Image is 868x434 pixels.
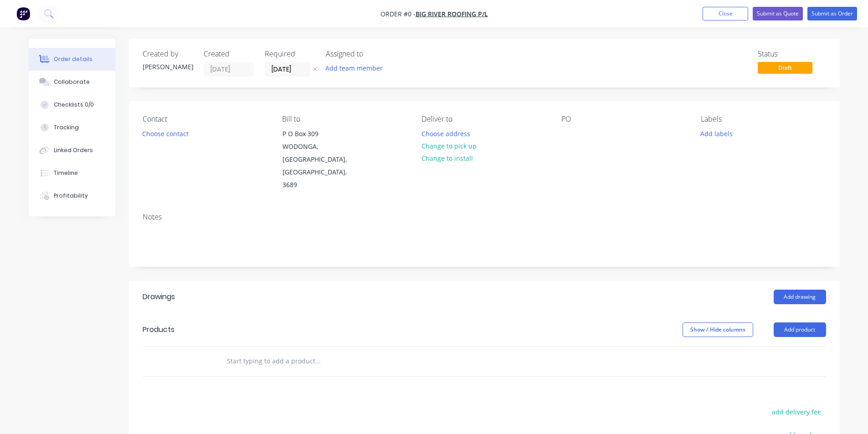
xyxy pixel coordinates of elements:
div: Deliver to [421,115,546,123]
button: Timeline [29,162,115,184]
div: Collaborate [54,78,90,86]
div: Assigned to [326,50,417,58]
div: Drawings [143,291,175,302]
div: Status [758,50,826,58]
span: Order #0 - [380,10,416,18]
img: Factory [16,7,30,20]
button: Choose contact [137,127,193,139]
button: Profitability [29,184,115,207]
button: Submit as Order [807,7,857,20]
button: Checklists 0/0 [29,93,115,116]
div: Timeline [54,169,78,177]
button: Add labels [696,127,738,139]
button: Linked Orders [29,139,115,162]
button: Show / Hide columns [683,322,753,337]
button: add delivery fee [767,406,826,418]
button: Add team member [326,62,388,74]
div: Created [204,50,254,58]
button: Submit as Quote [753,7,803,20]
button: Choose address [416,127,475,139]
div: Contact [143,115,267,123]
div: Linked Orders [54,146,93,154]
div: Order details [54,55,92,63]
div: [PERSON_NAME] [143,62,193,71]
div: Tracking [54,123,79,132]
div: WODONGA, [GEOGRAPHIC_DATA], [GEOGRAPHIC_DATA], 3689 [282,140,358,191]
button: Change to install [416,152,478,164]
div: Checklists 0/0 [54,101,94,109]
button: Close [703,7,748,20]
span: Draft [758,62,812,73]
button: Order details [29,48,115,71]
div: P O Box 309 [282,128,358,140]
div: Created by [143,50,193,58]
div: P O Box 309WODONGA, [GEOGRAPHIC_DATA], [GEOGRAPHIC_DATA], 3689 [275,127,366,192]
div: Required [265,50,315,58]
button: Collaborate [29,71,115,93]
button: Add product [774,322,826,337]
button: Change to pick up [416,140,481,152]
div: PO [561,115,686,123]
div: Profitability [54,192,88,200]
button: Add team member [320,62,387,74]
a: Big River Roofing P/L [416,10,488,18]
div: Products [143,324,175,335]
button: Add drawing [774,290,826,304]
div: Notes [143,213,826,221]
div: Bill to [282,115,407,123]
button: Tracking [29,116,115,139]
div: Labels [701,115,826,123]
input: Start typing to add a product... [226,352,409,370]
